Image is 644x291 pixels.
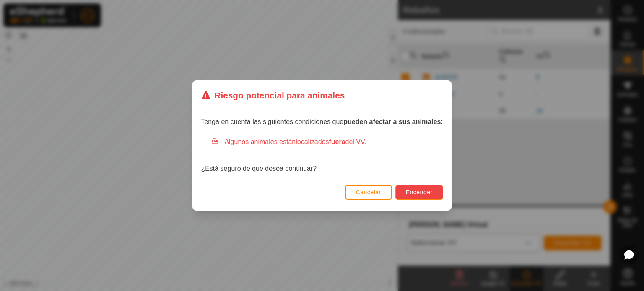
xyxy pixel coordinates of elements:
button: Cancelar [345,185,392,200]
font: fuera [329,138,345,145]
button: Encender [395,185,443,200]
font: Tenga en cuenta las siguientes condiciones que [201,118,343,125]
font: pueden afectar a sus animales: [343,118,443,125]
font: Algunos animales están [224,138,296,145]
font: Cancelar [356,189,381,196]
font: ¿Está seguro de que desea continuar? [201,165,317,172]
font: del VV. [345,138,366,145]
font: Riesgo potencial para animales [214,90,345,100]
font: localizados [296,138,329,145]
font: Encender [406,189,433,196]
